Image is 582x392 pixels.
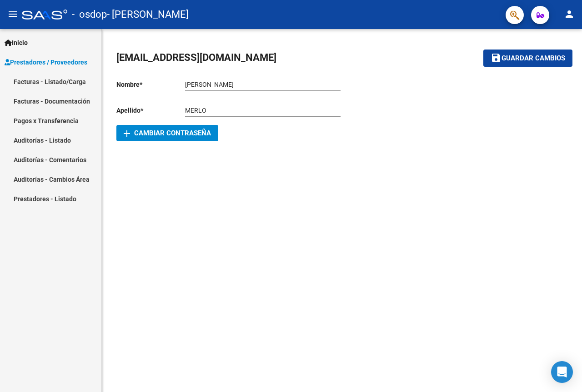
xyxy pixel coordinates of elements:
[502,55,565,63] span: Guardar cambios
[483,50,572,66] button: Guardar cambios
[7,9,18,20] mat-icon: menu
[5,57,87,67] span: Prestadores / Proveedores
[551,361,573,383] div: Open Intercom Messenger
[116,52,276,63] span: [EMAIL_ADDRESS][DOMAIN_NAME]
[491,52,502,63] mat-icon: save
[72,5,107,25] span: - osdop
[116,79,185,89] p: Nombre
[564,9,575,20] mat-icon: person
[124,129,211,137] span: Cambiar Contraseña
[5,38,28,48] span: Inicio
[116,125,218,141] button: Cambiar Contraseña
[121,128,132,139] mat-icon: add
[107,5,189,25] span: - [PERSON_NAME]
[116,105,185,115] p: Apellido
